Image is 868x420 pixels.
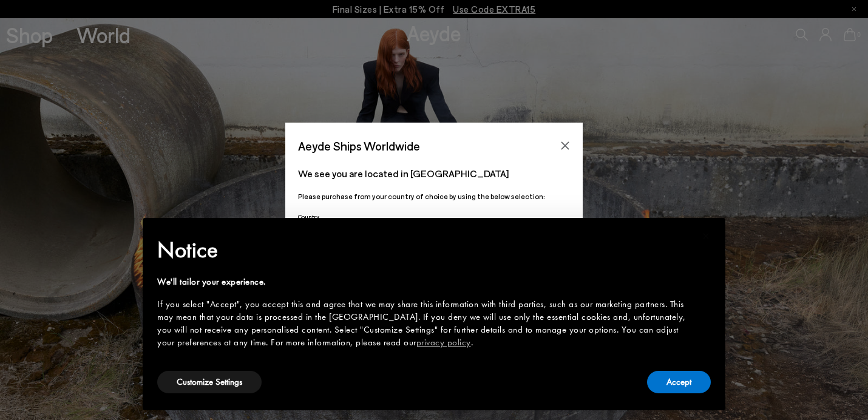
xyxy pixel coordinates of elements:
[157,371,262,393] button: Customize Settings
[298,191,570,202] p: Please purchase from your country of choice by using the below selection:
[691,222,721,251] button: Close this notice
[157,276,691,288] div: We'll tailor your experience.
[157,234,691,266] h2: Notice
[702,226,710,245] span: ×
[647,371,711,393] button: Accept
[298,135,420,157] span: Aeyde Ships Worldwide
[157,298,691,349] div: If you select "Accept", you accept this and agree that we may share this information with third p...
[556,137,574,155] button: Close
[416,336,471,348] a: privacy policy
[298,166,570,181] p: We see you are located in [GEOGRAPHIC_DATA]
